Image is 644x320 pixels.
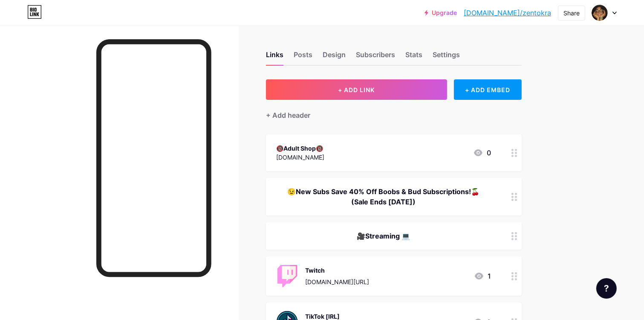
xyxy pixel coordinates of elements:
div: Twitch [305,266,369,275]
div: 0 [473,148,491,158]
div: Design [323,49,346,65]
a: [DOMAIN_NAME]/zentokra [464,8,551,18]
div: Links [266,49,283,65]
img: zentokra [592,5,608,21]
div: Subscribers [356,49,395,65]
div: Stats [405,49,422,65]
img: Twitch [276,265,298,287]
button: + ADD LINK [266,79,447,100]
span: + ADD LINK [338,86,375,93]
div: Posts [294,49,312,65]
div: [DOMAIN_NAME] [276,153,324,162]
div: 🔞Adult Shop🔞 [276,144,324,153]
div: 1 [474,271,491,281]
div: + ADD EMBED [454,79,522,100]
div: + Add header [266,110,310,120]
a: Upgrade [425,9,457,16]
div: 😉New Subs Save 40% Off Boobs & Bud Subscriptions!🍒 (Sale Ends [DATE]) [276,186,491,207]
div: Settings [433,49,460,65]
div: Share [563,9,580,17]
div: [DOMAIN_NAME][URL] [305,277,369,286]
div: 🎥Streaming 💻 [276,231,491,241]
